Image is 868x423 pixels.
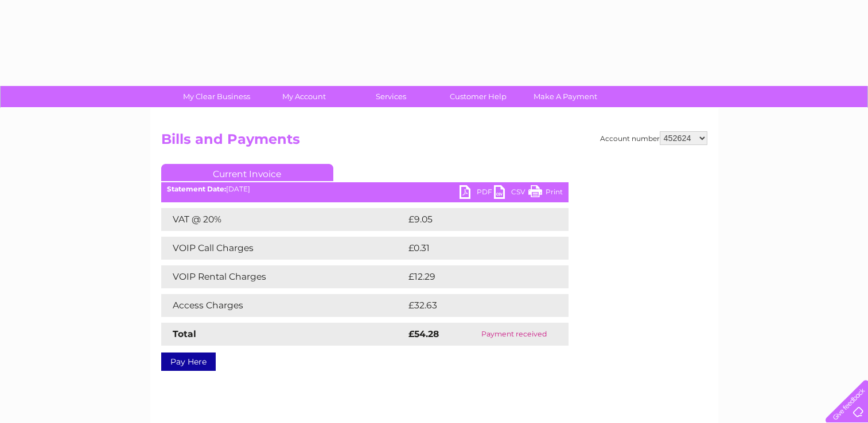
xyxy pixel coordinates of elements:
a: My Clear Business [169,86,264,107]
a: My Account [256,86,351,107]
strong: Total [173,328,196,339]
a: Pay Here [161,352,216,371]
td: Payment received [460,323,568,346]
a: PDF [460,185,494,202]
a: Customer Help [431,86,526,107]
td: £0.31 [406,237,540,260]
strong: £54.28 [408,328,439,339]
td: £12.29 [406,265,544,288]
b: Statement Date: [167,185,226,193]
a: Current Invoice [161,164,333,181]
td: VOIP Rental Charges [161,265,406,288]
td: £32.63 [406,294,545,317]
td: £9.05 [406,208,542,231]
h2: Bills and Payments [161,131,707,153]
div: [DATE] [161,185,569,193]
a: CSV [494,185,528,202]
td: VAT @ 20% [161,208,406,231]
div: Account number [600,131,707,145]
a: Services [344,86,438,107]
td: Access Charges [161,294,406,317]
a: Print [528,185,563,202]
a: Make A Payment [518,86,613,107]
td: VOIP Call Charges [161,237,406,260]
